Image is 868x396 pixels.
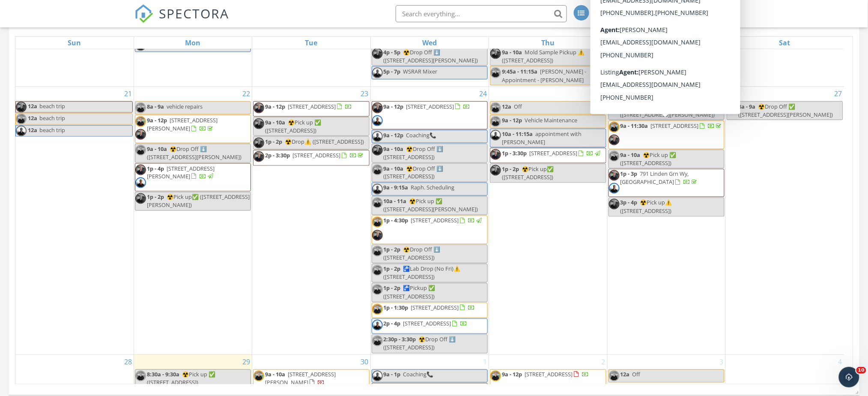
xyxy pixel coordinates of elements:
[147,116,218,132] span: [STREET_ADDRESS][PERSON_NAME]
[288,103,336,110] span: [STREET_ADDRESS]
[372,320,383,331] img: profile.jpg
[241,87,252,100] a: Go to September 22, 2025
[135,193,146,204] img: img_8927.jpeg
[609,103,620,113] img: profile.jpg
[372,217,383,228] img: pops_headshot.jpg
[147,145,167,153] span: 9a - 10a
[254,103,264,113] img: img_8927.jpeg
[481,355,489,369] a: Go to October 1, 2025
[651,122,699,130] span: [STREET_ADDRESS]
[384,48,401,56] span: 4p - 5p
[253,150,369,165] a: 2p - 3:30p [STREET_ADDRESS]
[384,320,468,328] a: 2p - 4p [STREET_ADDRESS]
[490,369,606,385] a: 9a - 12p [STREET_ADDRESS]
[839,367,859,387] iframe: Intercom live chat
[372,165,383,175] img: pops_headshot.jpg
[502,149,602,157] a: 1p - 3:30p [STREET_ADDRESS]
[609,122,620,133] img: pops_headshot.jpg
[837,355,844,369] a: Go to October 4, 2025
[490,371,501,381] img: pops_headshot.jpg
[609,151,620,162] img: pops_headshot.jpg
[372,284,383,295] img: pops_headshot.jpg
[727,103,738,113] img: profile.jpg
[384,198,478,213] span: ☢️Pick up ✅ ([STREET_ADDRESS][PERSON_NAME])
[396,5,567,22] input: Search everything...
[265,118,285,126] span: 9a - 10a
[643,14,728,22] div: Building Confidence Home Inspections
[384,304,475,312] a: 1p - 1:30p [STREET_ADDRESS]
[403,320,451,328] span: [STREET_ADDRESS]
[384,284,401,292] span: 1p - 2p
[370,86,489,355] td: Go to September 24, 2025
[372,103,383,113] img: img_8927.jpeg
[620,122,648,130] span: 9a - 11:30a
[384,265,461,281] span: 🚰Lab Drop (No Fri)⚠️ ([STREET_ADDRESS])
[608,121,725,149] a: 9a - 11:30a [STREET_ADDRESS]
[421,37,438,49] a: Wednesday
[372,184,383,195] img: profile.jpg
[384,304,409,312] span: 1p - 1:30p
[609,170,620,181] img: img_8927.jpeg
[135,115,251,143] a: 9a - 12p [STREET_ADDRESS][PERSON_NAME]
[490,148,606,163] a: 1p - 3:30p [STREET_ADDRESS]
[856,367,866,374] span: 10
[27,126,38,136] span: 12a
[620,122,723,130] a: 9a - 11:30a [STREET_ADDRESS]
[502,130,533,138] span: 10a - 11:15a
[632,371,641,378] span: Off
[372,371,383,381] img: profile.jpg
[147,371,179,378] span: 8:30a - 9:30a
[477,87,489,100] a: Go to September 24, 2025
[490,103,501,113] img: pops_headshot.jpg
[406,131,437,139] span: Coaching📞
[265,371,336,387] span: [STREET_ADDRESS][PERSON_NAME]
[254,138,264,148] img: img_8927.jpeg
[502,48,585,64] span: Mold Sample Pickup ⚠️ ([STREET_ADDRESS])
[265,371,285,378] span: 9a - 10a
[135,163,251,192] a: 1p - 4p [STREET_ADDRESS][PERSON_NAME]
[359,355,370,369] a: Go to September 30, 2025
[253,101,369,117] a: 9a - 12p [STREET_ADDRESS]
[490,130,501,141] img: profile.jpg
[372,68,383,78] img: profile.jpg
[384,217,409,225] span: 1p - 4:30p
[489,86,607,355] td: Go to September 25, 2025
[253,369,369,389] a: 9a - 10a [STREET_ADDRESS][PERSON_NAME]
[666,5,722,14] div: [PERSON_NAME]
[490,149,501,160] img: img_8927.jpeg
[16,114,27,124] img: pops_headshot.jpg
[147,193,164,201] span: 1p - 2p
[490,68,501,78] img: pops_headshot.jpg
[384,48,478,64] span: ☢️Drop Off ⬇️ ([STREET_ADDRESS][PERSON_NAME])
[135,103,146,113] img: pops_headshot.jpg
[384,68,401,75] span: 5p - 7p
[184,37,203,49] a: Monday
[66,37,83,49] a: Sunday
[372,216,488,244] a: 1p - 4:30p [STREET_ADDRESS]
[502,116,522,124] span: 9a - 12p
[609,135,620,145] img: img_8927.jpeg
[292,151,340,159] span: [STREET_ADDRESS]
[607,86,725,355] td: Go to September 26, 2025
[122,355,134,369] a: Go to September 28, 2025
[372,48,383,59] img: img_8927.jpeg
[147,116,218,132] a: 9a - 12p [STREET_ADDRESS][PERSON_NAME]
[718,355,725,369] a: Go to October 3, 2025
[39,126,65,134] span: beach trip
[620,170,699,186] a: 1p - 3p 791 Linden Grn Wy, [GEOGRAPHIC_DATA]
[384,320,401,328] span: 2p - 4p
[490,165,501,176] img: img_8927.jpeg
[265,151,365,159] a: 2p - 3:30p [STREET_ADDRESS]
[372,336,383,346] img: pops_headshot.jpg
[384,103,471,110] a: 9a - 12p [STREET_ADDRESS]
[372,101,488,130] a: 9a - 12p [STREET_ADDRESS]
[540,37,556,49] a: Thursday
[254,371,264,381] img: pops_headshot.jpg
[384,103,404,110] span: 9a - 12p
[411,217,459,225] span: [STREET_ADDRESS]
[514,103,522,110] span: Off
[372,230,383,241] img: img_8927.jpeg
[384,336,416,343] span: 2:30p - 3:30p
[525,371,573,378] span: [STREET_ADDRESS]
[372,115,383,126] img: profile.jpg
